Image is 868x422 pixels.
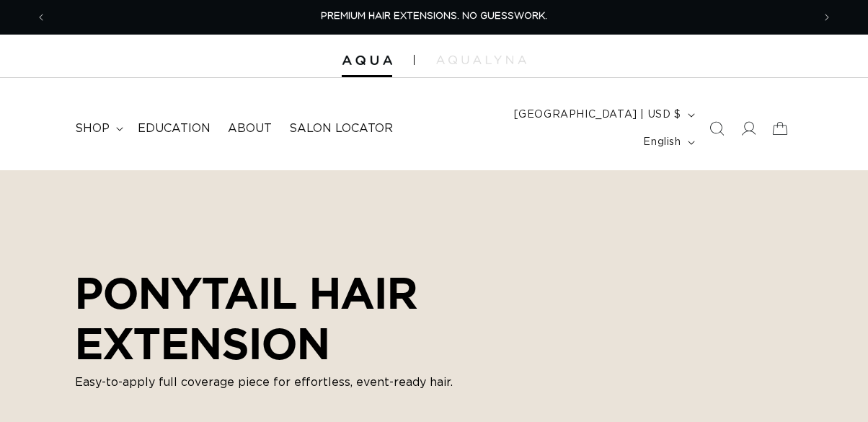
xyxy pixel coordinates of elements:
[75,268,623,368] h2: PONYTAIL HAIR EXTENSION
[66,113,129,145] summary: shop
[25,4,57,31] button: Previous announcement
[643,135,681,150] span: English
[75,374,623,391] p: Easy-to-apply full coverage piece for effortless, event-ready hair.
[75,121,110,136] span: shop
[634,128,700,156] button: English
[321,12,547,21] span: PREMIUM HAIR EXTENSIONS. NO GUESSWORK.
[129,113,219,145] a: Education
[289,121,393,136] span: Salon Locator
[138,121,211,136] span: Education
[811,4,843,31] button: Next announcement
[228,121,272,136] span: About
[436,56,526,64] img: aqualyna.com
[514,107,681,123] span: [GEOGRAPHIC_DATA] | USD $
[219,113,280,145] a: About
[505,101,701,128] button: [GEOGRAPHIC_DATA] | USD $
[280,113,402,145] a: Salon Locator
[342,56,392,66] img: Aqua Hair Extensions
[701,113,732,144] summary: Search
